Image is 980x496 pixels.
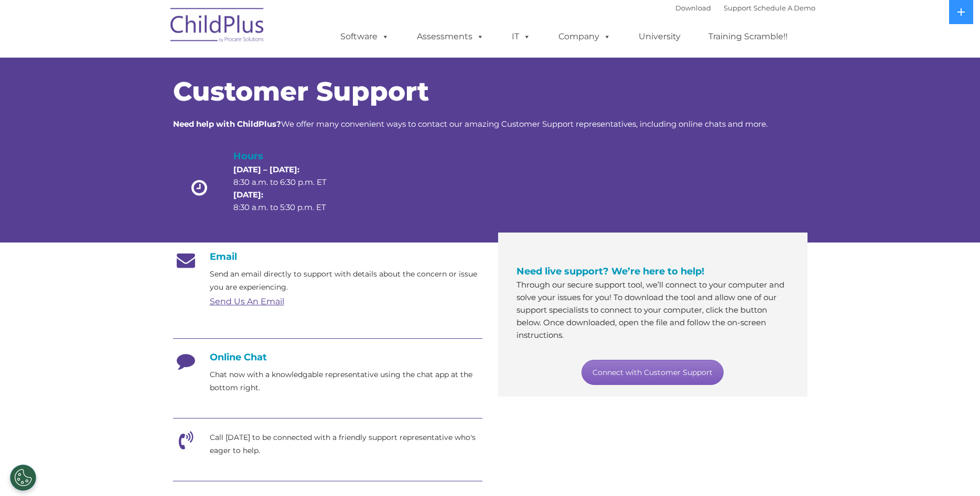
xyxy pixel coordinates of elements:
p: 8:30 a.m. to 6:30 p.m. ET 8:30 a.m. to 5:30 p.m. ET [233,163,344,214]
a: Send Us An Email [210,296,284,306]
img: ChildPlus by Procare Solutions [165,1,270,53]
a: Connect with Customer Support [581,360,724,385]
a: Software [330,26,400,47]
h4: Online Chat [173,351,482,363]
a: Assessments [406,26,494,47]
button: Cookies Settings [10,465,36,491]
p: Chat now with a knowledgable representative using the chat app at the bottom right. [210,368,482,394]
h4: Hours [233,149,344,163]
h4: Email [173,251,482,262]
span: Need live support? We’re here to help! [516,266,704,277]
span: Customer Support [173,75,429,107]
a: IT [501,26,541,47]
a: Schedule A Demo [753,4,815,12]
strong: [DATE] – [DATE]: [233,164,299,174]
font: | [675,4,815,12]
p: Through our secure support tool, we’ll connect to your computer and solve your issues for you! To... [516,279,789,341]
a: Support [724,4,751,12]
a: Training Scramble!! [698,26,798,47]
p: Send an email directly to support with details about the concern or issue you are experiencing. [210,268,482,294]
span: We offer many convenient ways to contact our amazing Customer Support representatives, including ... [173,119,768,129]
strong: [DATE]: [233,190,263,200]
p: Call [DATE] to be connected with a friendly support representative who's eager to help. [210,431,482,457]
a: Download [675,4,711,12]
a: University [628,26,691,47]
a: Company [548,26,621,47]
strong: Need help with ChildPlus? [173,119,281,129]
